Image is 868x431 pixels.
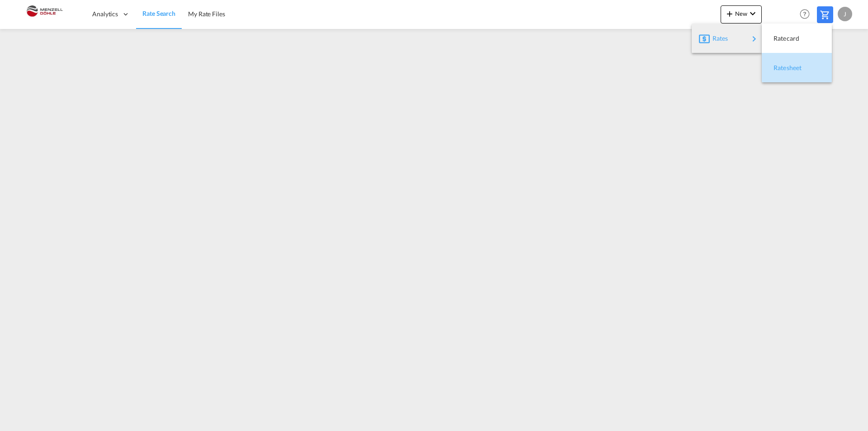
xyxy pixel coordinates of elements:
[749,33,759,44] md-icon: icon-chevron-right
[712,29,723,47] span: Rates
[769,27,825,50] div: Ratecard
[774,29,783,47] span: Ratecard
[769,57,825,79] div: Ratesheet
[774,59,783,77] span: Ratesheet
